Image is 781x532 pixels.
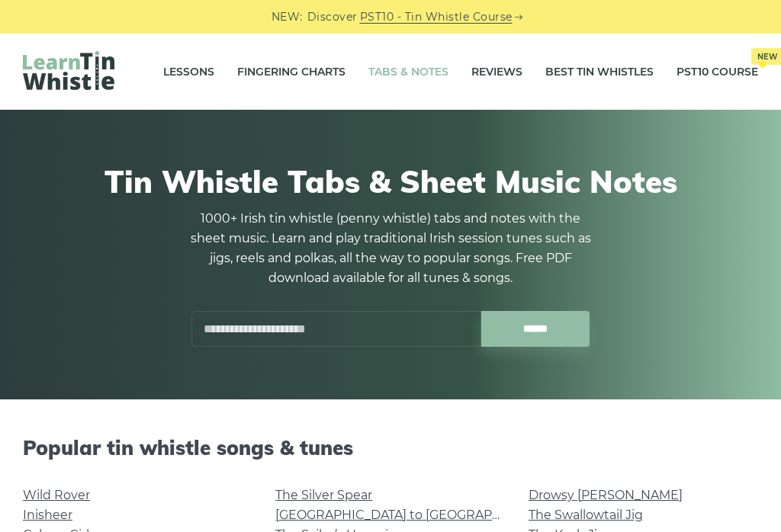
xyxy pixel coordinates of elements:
[529,488,683,502] a: Drowsy [PERSON_NAME]
[471,53,522,91] a: Reviews
[23,51,114,90] img: LearnTinWhistle.com
[368,53,448,91] a: Tabs & Notes
[23,508,72,522] a: Inisheer
[545,53,654,91] a: Best Tin Whistles
[23,488,90,502] a: Wild Rover
[31,163,750,200] h1: Tin Whistle Tabs & Sheet Music Notes
[275,508,557,522] a: [GEOGRAPHIC_DATA] to [GEOGRAPHIC_DATA]
[237,53,346,91] a: Fingering Charts
[275,488,372,502] a: The Silver Spear
[529,508,643,522] a: The Swallowtail Jig
[185,209,596,288] p: 1000+ Irish tin whistle (penny whistle) tabs and notes with the sheet music. Learn and play tradi...
[23,436,758,460] h2: Popular tin whistle songs & tunes
[677,53,758,91] a: PST10 CourseNew
[163,53,214,91] a: Lessons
